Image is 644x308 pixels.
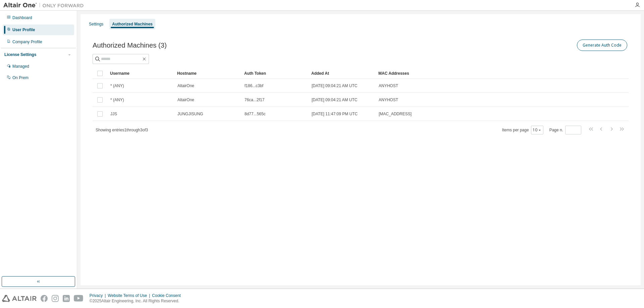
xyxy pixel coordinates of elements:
[177,83,194,88] span: AltairOne
[90,293,108,298] div: Privacy
[12,75,29,80] div: On Prem
[110,83,124,88] span: * (ANY)
[312,111,358,117] span: [DATE] 11:47:09 PM UTC
[379,97,398,103] span: ANYHOST
[12,27,35,33] div: User Profile
[4,52,36,57] div: License Settings
[549,126,581,134] span: Page n.
[245,97,264,103] span: 76ca...2f17
[379,111,412,117] span: [MAC_ADDRESS]
[52,295,59,302] img: instagram.svg
[12,39,42,45] div: Company Profile
[41,295,48,302] img: facebook.svg
[12,15,32,20] div: Dashboard
[63,295,70,302] img: linkedin.svg
[2,295,37,302] img: altair_logo.svg
[93,42,167,49] span: Authorized Machines (3)
[577,40,627,51] button: Generate Auth Code
[110,68,172,79] div: Username
[110,97,124,103] span: * (ANY)
[89,21,103,27] div: Settings
[245,111,266,117] span: 8d77...565c
[245,83,263,88] span: f186...c3bf
[96,128,148,132] span: Showing entries 1 through 3 of 3
[110,111,117,117] span: JJS
[312,97,358,103] span: [DATE] 09:04:21 AM UTC
[90,298,185,304] p: © 2025 Altair Engineering, Inc. All Rights Reserved.
[502,126,543,134] span: Items per page
[152,293,184,298] div: Cookie Consent
[378,68,558,79] div: MAC Addresses
[112,21,153,27] div: Authorized Machines
[177,68,239,79] div: Hostname
[177,97,194,103] span: AltairOne
[311,68,373,79] div: Added At
[379,83,398,88] span: ANYHOST
[3,2,87,9] img: Altair One
[12,64,29,69] div: Managed
[533,127,542,133] button: 10
[244,68,306,79] div: Auth Token
[312,83,358,88] span: [DATE] 09:04:21 AM UTC
[108,293,152,298] div: Website Terms of Use
[74,295,84,302] img: youtube.svg
[177,111,203,117] span: JUNGJISUNG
